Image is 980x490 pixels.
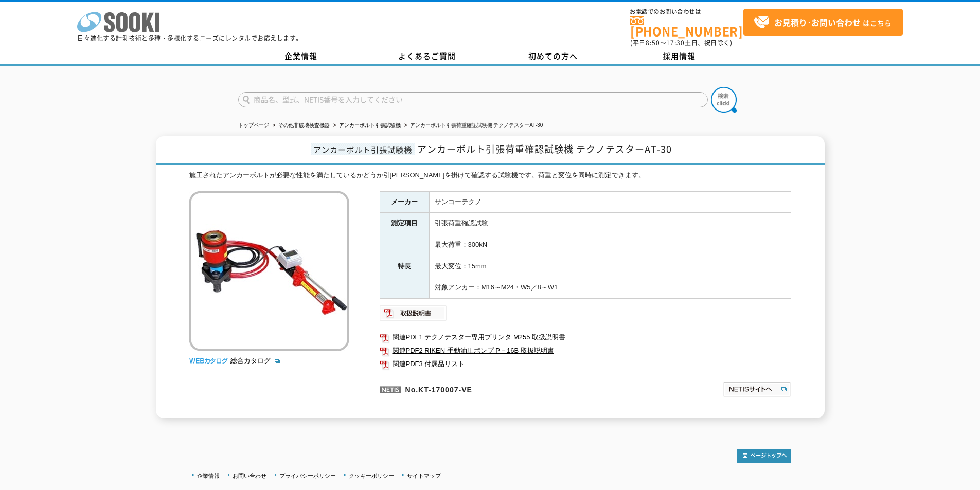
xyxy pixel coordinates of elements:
[189,170,791,181] div: 施工されたアンカーボルトが必要な性能を満たしているかどうか引[PERSON_NAME]を掛けて確認する試験機です。荷重と変位を同時に測定できます。
[429,191,791,213] td: サンコーテクノ
[402,120,543,131] li: アンカーボルト引張荷重確認試験機 テクノテスターAT-30
[429,234,791,299] td: 最大荷重：300kN 最大変位：15mm 対象アンカー：M16～M24・W5／8～W1
[238,122,269,128] a: トップページ
[349,473,394,479] a: クッキーポリシー
[364,49,490,64] a: よくあるご質問
[630,16,743,37] a: [PHONE_NUMBER]
[528,50,578,62] span: 初めての方へ
[339,122,401,128] a: アンカーボルト引張試験機
[311,143,415,155] span: アンカーボルト引張試験機
[189,191,349,351] img: アンカーボルト引張荷重確認試験機 テクノテスターAT-30
[380,305,447,321] img: 取扱説明書
[417,142,672,156] span: アンカーボルト引張荷重確認試験機 テクノテスターAT-30
[630,38,732,47] span: (平日 ～ 土日、祝日除く)
[711,87,737,113] img: btn_search.png
[380,312,447,319] a: 取扱説明書
[737,449,791,463] img: トップページへ
[490,49,616,64] a: 初めての方へ
[77,35,302,41] p: 日々進化する計測技術と多種・多様化するニーズにレンタルでお応えします。
[230,357,281,365] a: 総合カタログ
[380,191,429,213] th: メーカー
[380,234,429,299] th: 特長
[630,9,743,15] span: お電話でのお問い合わせは
[774,16,861,28] strong: お見積り･お問い合わせ
[380,213,429,234] th: 測定項目
[189,356,228,366] img: webカタログ
[380,376,623,401] p: No.KT-170007-VE
[279,473,336,479] a: プライバシーポリシー
[380,357,791,371] a: 関連PDF3 付属品リスト
[233,473,266,479] a: お問い合わせ
[238,49,364,64] a: 企業情報
[743,9,903,36] a: お見積り･お問い合わせはこちら
[238,92,708,107] input: 商品名、型式、NETIS番号を入力してください
[616,49,742,64] a: 採用情報
[429,213,791,234] td: 引張荷重確認試験
[380,331,791,344] a: 関連PDF1 テクノテスター専用プリンタ M255 取扱説明書
[754,15,892,30] span: はこちら
[380,344,791,357] a: 関連PDF2 RIKEN 手動油圧ポンプ P－16B 取扱説明書
[723,381,791,397] img: NETISサイトへ
[666,38,685,47] span: 17:30
[278,122,330,128] a: その他非破壊検査機器
[407,473,441,479] a: サイトマップ
[646,38,660,47] span: 8:50
[197,473,220,479] a: 企業情報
